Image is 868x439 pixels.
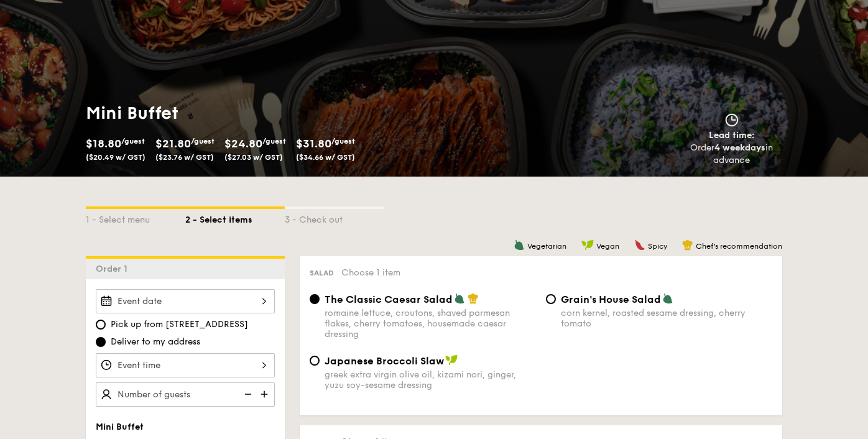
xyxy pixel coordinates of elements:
[696,242,782,251] span: Chef's recommendation
[709,130,755,141] span: Lead time:
[341,267,400,278] span: Choose 1 item
[111,318,248,331] span: Pick up from [STREET_ADDRESS]
[514,239,525,251] img: icon-vegetarian.fe4039eb.svg
[648,242,667,251] span: Spicy
[86,137,121,150] span: $18.80
[581,239,594,251] img: icon-vegan.f8ff3823.svg
[296,137,331,150] span: $31.80
[185,209,285,226] div: 2 - Select items
[191,137,215,146] span: /guest
[445,354,458,366] img: icon-vegan.f8ff3823.svg
[325,308,536,340] div: romaine lettuce, croutons, shaved parmesan flakes, cherry tomatoes, housemade caesar dressing
[468,293,479,304] img: icon-chef-hat.a58ddaea.svg
[224,137,262,150] span: $24.80
[86,153,145,162] span: ($20.49 w/ GST)
[96,337,106,347] input: Deliver to my address
[155,137,191,150] span: $21.80
[454,293,465,304] img: icon-vegetarian.fe4039eb.svg
[325,293,453,305] span: The Classic Caesar Salad
[96,264,132,274] span: Order 1
[86,102,429,124] h1: Mini Buffet
[331,137,355,146] span: /guest
[310,269,334,277] span: Salad
[121,137,145,146] span: /guest
[86,209,185,226] div: 1 - Select menu
[546,294,556,304] input: Grain's House Saladcorn kernel, roasted sesame dressing, cherry tomato
[96,422,144,432] span: Mini Buffet
[111,336,200,348] span: Deliver to my address
[96,289,275,313] input: Event date
[238,382,256,406] img: icon-reduce.1d2dbef1.svg
[285,209,384,226] div: 3 - Check out
[224,153,283,162] span: ($27.03 w/ GST)
[296,153,355,162] span: ($34.66 w/ GST)
[325,355,444,367] span: Japanese Broccoli Slaw
[596,242,619,251] span: Vegan
[262,137,286,146] span: /guest
[723,113,741,127] img: icon-clock.2db775ea.svg
[561,308,772,329] div: corn kernel, roasted sesame dressing, cherry tomato
[561,293,661,305] span: Grain's House Salad
[682,239,693,251] img: icon-chef-hat.a58ddaea.svg
[676,142,787,167] div: Order in advance
[96,320,106,330] input: Pick up from [STREET_ADDRESS]
[310,294,320,304] input: The Classic Caesar Saladromaine lettuce, croutons, shaved parmesan flakes, cherry tomatoes, house...
[310,356,320,366] input: Japanese Broccoli Slawgreek extra virgin olive oil, kizami nori, ginger, yuzu soy-sesame dressing
[96,382,275,407] input: Number of guests
[155,153,214,162] span: ($23.76 w/ GST)
[96,353,275,377] input: Event time
[634,239,645,251] img: icon-spicy.37a8142b.svg
[662,293,673,304] img: icon-vegetarian.fe4039eb.svg
[714,142,765,153] strong: 4 weekdays
[325,369,536,390] div: greek extra virgin olive oil, kizami nori, ginger, yuzu soy-sesame dressing
[527,242,566,251] span: Vegetarian
[256,382,275,406] img: icon-add.58712e84.svg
